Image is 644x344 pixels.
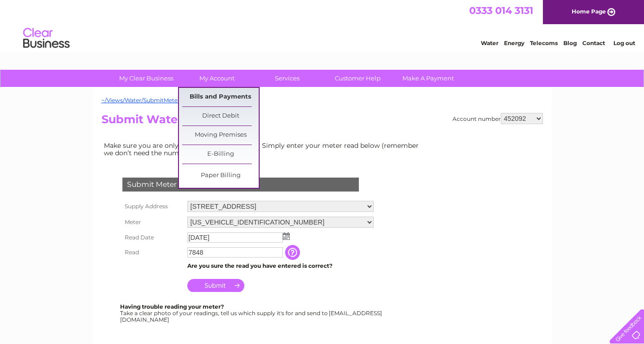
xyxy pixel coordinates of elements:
[563,40,577,46] a: Blog
[120,303,224,310] b: Having trouble reading your meter?
[179,70,255,87] a: My Account
[182,88,259,106] a: Bills and Payments
[249,70,325,87] a: Services
[285,245,302,260] input: Information
[182,107,259,126] a: Direct Debit
[185,260,376,272] td: Are you sure the read you have entered is correct?
[182,166,259,185] a: Paper Billing
[23,24,70,53] img: logo.png
[120,230,185,245] th: Read Date
[102,139,426,159] td: Make sure you are only paying for what you use. Simply enter your meter read below (remember we d...
[120,198,185,214] th: Supply Address
[390,70,466,87] a: Make A Payment
[481,40,498,46] a: Water
[122,178,359,192] div: Submit Meter Read
[613,40,635,46] a: Log out
[504,40,524,46] a: Energy
[319,70,396,87] a: Customer Help
[103,5,542,45] div: Clear Business is a trading name of Verastar Limited (registered in [GEOGRAPHIC_DATA] No. 3667643...
[182,126,259,145] a: Moving Premises
[120,245,185,260] th: Read
[108,70,185,87] a: My Clear Business
[120,304,383,323] div: Take a clear photo of your readings, tell us which supply it's for and send to [EMAIL_ADDRESS][DO...
[182,145,259,164] a: E-Billing
[530,40,558,46] a: Telecoms
[469,5,533,16] a: 0333 014 3131
[102,97,215,104] a: ~/Views/Water/SubmitMeterRead.cshtml
[582,40,605,46] a: Contact
[120,214,185,230] th: Meter
[283,232,290,240] img: ...
[453,113,543,124] div: Account number
[187,279,244,292] input: Submit
[102,113,543,131] h2: Submit Water Meter Read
